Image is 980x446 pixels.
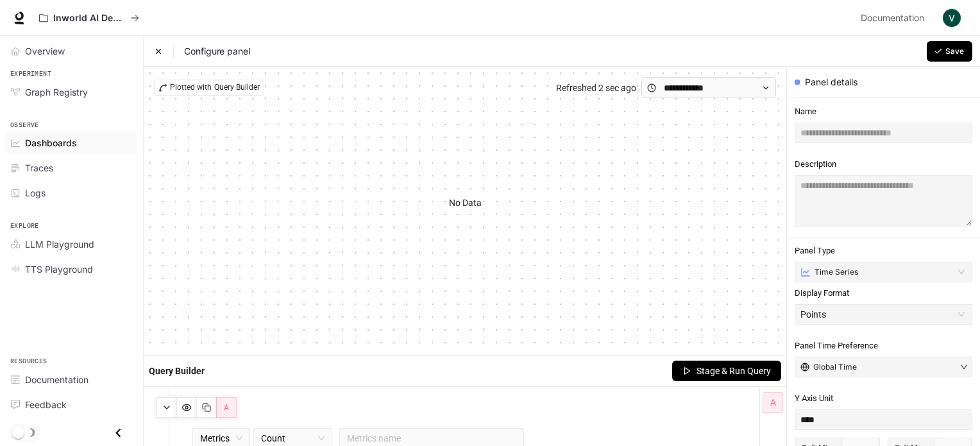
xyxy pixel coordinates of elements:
span: Panel Type [795,245,972,257]
span: Configure panel [173,45,250,58]
img: User avatar [943,9,961,27]
button: Save [927,41,972,62]
span: Feedback [25,398,67,411]
article: Query Builder [149,364,205,378]
span: Time Series [815,267,858,277]
div: Domain Overview [49,76,115,84]
button: All workspaces [33,5,145,31]
a: Overview [5,40,138,62]
span: Query Builder [214,81,260,94]
span: Panel details [805,76,857,89]
button: User avatar [939,5,965,31]
div: v 4.0.25 [36,21,63,31]
button: A [216,397,237,418]
span: Dark mode toggle [12,425,24,439]
a: Feedback [5,393,138,416]
span: Traces [25,161,53,175]
div: Plotted with [154,80,264,96]
span: Global Time [813,362,857,372]
div: Points [800,305,954,324]
span: Documentation [861,10,924,26]
span: Display Format [795,287,972,299]
button: Close drawer [104,420,133,446]
span: down [960,363,968,371]
span: Description [795,159,972,170]
img: logo_orange.svg [21,21,31,31]
a: TTS Playground [5,258,138,280]
a: LLM Playground [5,233,138,255]
button: Global Timedown [795,357,972,377]
span: TTS Playground [25,262,93,276]
a: Documentation [856,5,934,31]
a: Graph Registry [5,81,138,103]
img: website_grey.svg [21,33,31,44]
a: Logs [5,182,138,204]
a: Documentation [5,368,138,391]
span: A [770,395,776,409]
div: Domain: [URL] [33,33,91,44]
span: LLM Playground [25,237,94,251]
span: Logs [25,186,46,200]
span: Y Axis Unit [795,393,972,404]
span: Name [795,106,972,117]
a: Traces [5,157,138,179]
span: Save [945,46,964,57]
div: Keywords by Traffic [142,76,216,84]
img: tab_domain_overview_orange.svg [35,74,45,85]
span: Dashboards [25,136,77,150]
button: A [763,392,783,413]
p: Inworld AI Demos [53,13,125,24]
span: Overview [25,44,65,58]
img: tab_keywords_by_traffic_grey.svg [128,74,138,85]
span: Stage & Run Query [697,364,771,378]
span: Graph Registry [25,85,88,99]
span: Documentation [25,373,89,386]
a: Dashboards [5,132,138,154]
span: Panel Time Preference [795,340,972,352]
button: Stage & Run Query [672,361,781,381]
span: A [224,402,229,414]
article: No Data [449,196,482,210]
article: Refreshed 2 sec ago [556,81,636,95]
